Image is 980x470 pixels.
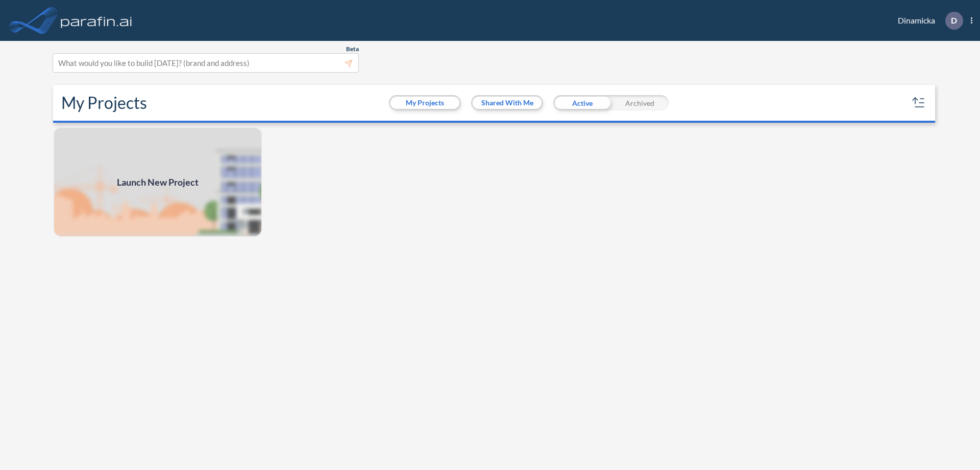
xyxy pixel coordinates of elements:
[951,16,957,25] p: D
[390,97,459,109] button: My Projects
[611,95,669,110] div: Archived
[346,45,359,53] span: Beta
[883,12,972,30] div: Dinamicka
[61,93,147,113] h2: My Projects
[473,97,542,109] button: Shared With Me
[53,127,262,237] img: add
[553,95,611,110] div: Active
[117,175,199,189] span: Launch New Project
[53,127,262,237] a: Launch New Project
[59,10,134,31] img: logo
[911,95,927,111] button: sort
